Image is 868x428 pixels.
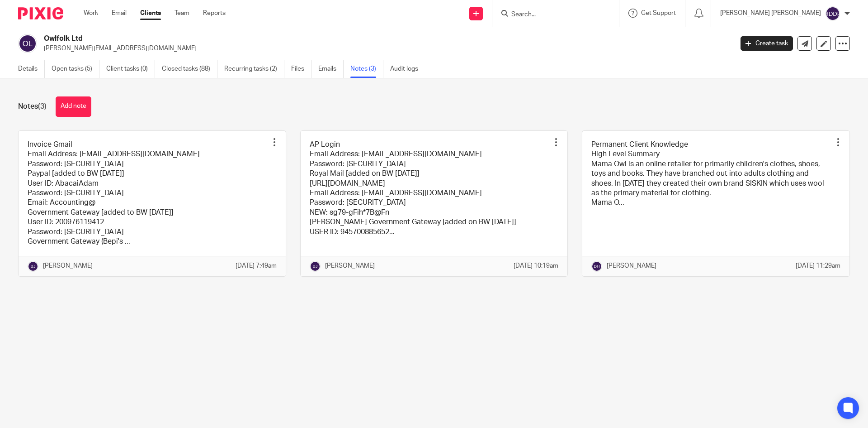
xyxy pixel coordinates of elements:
a: Recurring tasks (2) [224,60,284,78]
a: Reports [203,9,226,18]
h1: Notes [18,102,47,111]
img: svg%3E [310,261,321,272]
span: Get Support [641,10,676,16]
img: Pixie [18,7,63,19]
a: Email [112,9,127,18]
p: [DATE] 7:49am [236,261,277,270]
p: [PERSON_NAME] [607,261,656,270]
a: Team [175,9,189,18]
img: svg%3E [18,34,37,53]
h2: Owlfolk Ltd [44,34,590,43]
p: [PERSON_NAME] [325,261,375,270]
a: Closed tasks (88) [162,60,217,78]
a: Clients [140,9,161,18]
p: [PERSON_NAME] [PERSON_NAME] [720,9,821,18]
button: Add note [56,96,91,117]
a: Emails [318,60,344,78]
a: Open tasks (5) [52,60,99,78]
img: svg%3E [591,261,602,272]
a: Audit logs [390,60,425,78]
p: [DATE] 11:29am [796,261,840,270]
span: (3) [38,103,47,110]
a: Details [18,60,45,78]
a: Files [291,60,311,78]
a: Client tasks (0) [106,60,155,78]
a: Work [84,9,98,18]
p: [PERSON_NAME][EMAIL_ADDRESS][DOMAIN_NAME] [44,44,727,53]
input: Search [510,11,592,19]
a: Create task [741,36,793,51]
img: svg%3E [28,261,38,272]
p: [PERSON_NAME] [43,261,93,270]
img: svg%3E [826,6,840,21]
a: Notes (3) [350,60,383,78]
p: [DATE] 10:19am [514,261,558,270]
